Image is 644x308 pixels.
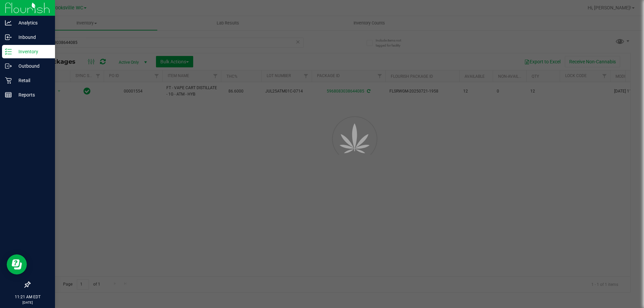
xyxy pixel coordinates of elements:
p: [DATE] [3,300,52,305]
p: Outbound [12,62,52,70]
iframe: Resource center [7,254,27,274]
p: 11:21 AM EDT [3,294,52,300]
inline-svg: Reports [5,91,12,98]
inline-svg: Retail [5,77,12,84]
inline-svg: Analytics [5,19,12,26]
inline-svg: Inbound [5,34,12,41]
p: Inventory [12,48,52,56]
p: Inbound [12,33,52,41]
inline-svg: Inventory [5,48,12,55]
p: Retail [12,76,52,84]
inline-svg: Outbound [5,63,12,69]
p: Reports [12,91,52,99]
p: Analytics [12,19,52,27]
